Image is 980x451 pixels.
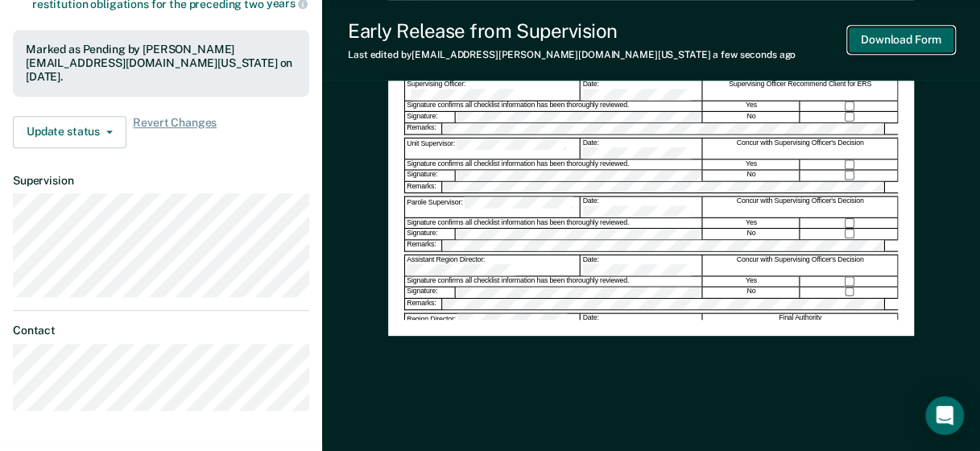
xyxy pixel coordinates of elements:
[405,240,443,250] div: Remarks:
[13,174,309,188] dt: Supervision
[405,287,455,297] div: Signature:
[703,313,898,333] div: Final Authority
[26,43,296,83] div: Marked as Pending by [PERSON_NAME][EMAIL_ADDRESS][DOMAIN_NAME][US_STATE] on [DATE].
[581,80,701,100] div: Date:
[703,101,800,110] div: Yes
[703,159,800,169] div: Yes
[925,396,964,435] div: Open Intercom Messenger
[405,112,455,122] div: Signature:
[405,255,580,275] div: Assistant Region Director:
[581,139,701,159] div: Date:
[581,313,701,333] div: Date:
[13,324,309,337] dt: Contact
[848,27,954,53] button: Download Form
[703,112,800,122] div: No
[581,197,701,217] div: Date:
[405,159,702,169] div: Signature confirms all checklist information has been thoroughly reviewed.
[703,197,898,217] div: Concur with Supervising Officer's Decision
[405,298,443,308] div: Remarks:
[703,80,898,100] div: Supervising Officer Recommend Client for ERS
[405,181,443,192] div: Remarks:
[348,49,796,60] div: Last edited by [EMAIL_ADDRESS][PERSON_NAME][DOMAIN_NAME][US_STATE]
[405,139,580,159] div: Unit Supervisor:
[703,229,800,239] div: No
[405,170,455,180] div: Signature:
[713,49,796,60] span: a few seconds ago
[13,116,126,148] button: Update status
[703,287,800,297] div: No
[581,255,701,275] div: Date:
[703,170,800,180] div: No
[405,101,702,110] div: Signature confirms all checklist information has been thoroughly reviewed.
[133,116,217,148] span: Revert Changes
[405,197,580,217] div: Parole Supervisor:
[703,218,800,228] div: Yes
[405,313,580,333] div: Region Director:
[703,139,898,159] div: Concur with Supervising Officer's Decision
[405,80,580,100] div: Supervising Officer:
[405,218,702,228] div: Signature confirms all checklist information has been thoroughly reviewed.
[703,276,800,286] div: Yes
[405,276,702,286] div: Signature confirms all checklist information has been thoroughly reviewed.
[348,19,796,43] div: Early Release from Supervision
[405,123,443,134] div: Remarks:
[405,229,455,239] div: Signature:
[703,255,898,275] div: Concur with Supervising Officer's Decision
